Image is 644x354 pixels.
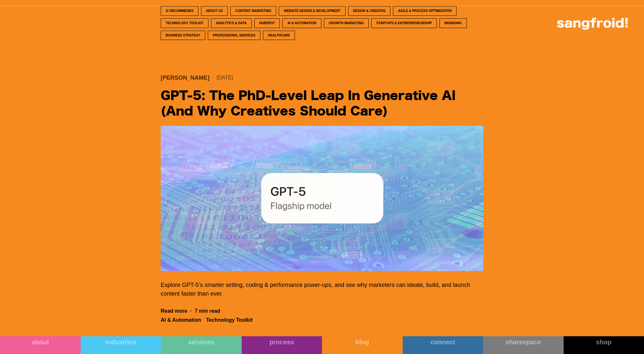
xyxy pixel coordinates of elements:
div: min read [199,308,220,314]
div: Healthcare [268,33,290,38]
div: industries [81,338,161,346]
div: Business Strategy [166,33,200,38]
p: Explore GPT-5’s smarter writing, coding & performance power-ups, and see why marketers can ideate... [161,281,483,298]
h2: GPT‑5: The PhD‑Level Leap in Generative AI (And Why Creatives Should Care) [161,88,483,119]
a: GPT‑5: The PhD‑Level Leap in Generative AI (And Why Creatives Should Care) [161,87,483,119]
a: blog [322,336,403,354]
a: industries [81,336,161,354]
div: blog [322,338,403,346]
div: services [161,338,242,346]
img: logo [557,18,628,30]
a: connect [403,336,483,354]
a: process [242,336,322,354]
a: Business Strategy [161,31,205,40]
div: 7 [195,308,197,314]
a: sharespace [483,336,564,354]
div: Professional Services [213,33,256,38]
a: Healthcare [263,31,295,40]
div: process [242,338,322,346]
div: Technology Toolkit [206,317,253,323]
div: Read more [161,308,187,314]
div: AI & Automation [161,317,201,323]
a: services [161,336,242,354]
div: connect [403,338,483,346]
a: Professional Services [208,31,260,40]
div: · [209,75,216,81]
div: · [187,308,195,314]
div: [DATE] [216,75,233,81]
img: ChatGPT 5 flagship model [161,126,483,271]
a: Read more·7min read [161,308,220,314]
a: privacy policy [251,122,270,126]
a: [PERSON_NAME]·[DATE] [161,75,483,81]
div: sharespace [483,338,564,346]
div: [PERSON_NAME] [161,75,209,81]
